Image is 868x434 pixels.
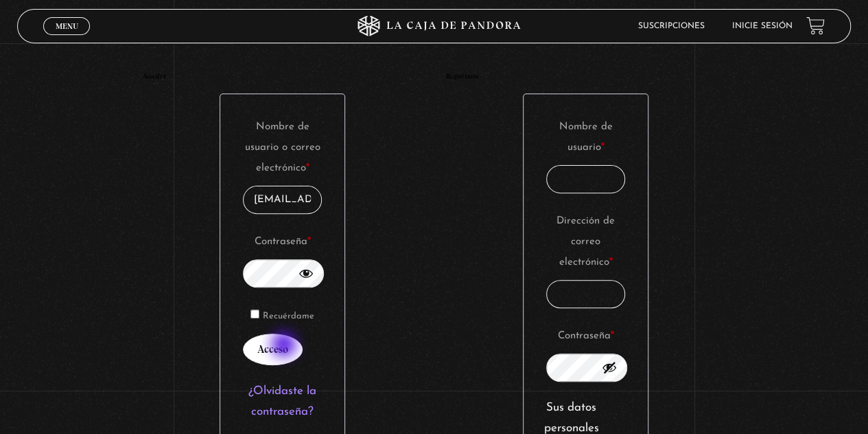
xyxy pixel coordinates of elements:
a: Inicie sesión [732,22,793,30]
input: Recuérdame [250,310,259,318]
a: ¿Olvidaste la contraseña? [248,385,316,418]
a: Suscripciones [638,22,705,30]
h2: Acceder [142,73,422,80]
span: Menu [56,22,78,30]
label: Contraseña [243,232,322,252]
button: Mostrar contraseña [602,360,617,375]
label: Nombre de usuario [546,117,626,158]
span: Cerrar [51,33,83,43]
label: Dirección de correo electrónico [546,211,626,273]
span: Recuérdame [263,312,314,321]
button: Ocultar contraseña [298,265,314,281]
a: View your shopping cart [806,17,825,35]
button: Acceso [243,334,303,365]
h2: Registrarse [446,73,726,80]
label: Nombre de usuario o correo electrónico [243,117,322,179]
label: Contraseña [546,326,626,347]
